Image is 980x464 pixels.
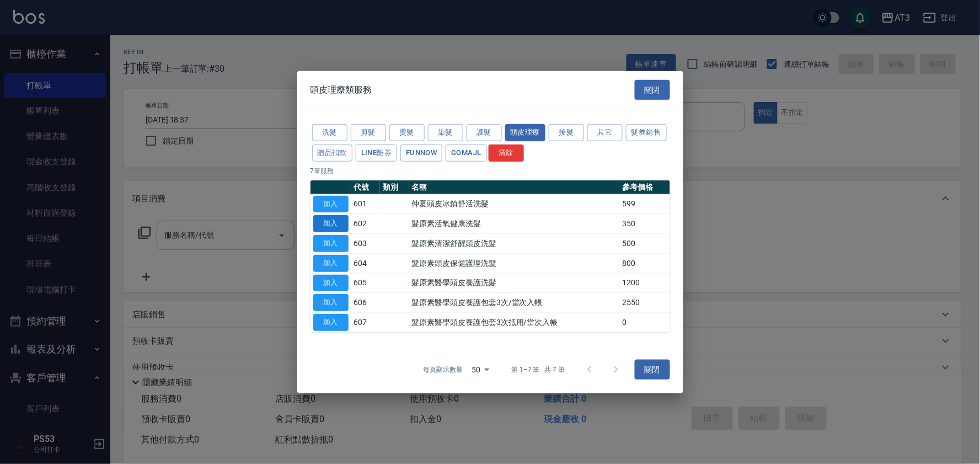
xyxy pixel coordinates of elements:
[312,124,347,141] button: 洗髮
[389,124,425,141] button: 燙髮
[313,215,349,232] button: 加入
[409,293,620,313] td: 髮原素醫學頭皮養護包套3次/當次入帳
[351,194,381,214] td: 601
[635,359,670,380] button: 關閉
[313,235,349,252] button: 加入
[409,214,620,234] td: 髮原素活氧健康洗髮
[351,293,381,313] td: 606
[511,365,565,375] p: 第 1–7 筆 共 7 筆
[409,180,620,194] th: 名稱
[423,365,463,375] p: 每頁顯示數量
[351,253,381,273] td: 604
[351,214,381,234] td: 602
[428,124,463,141] button: 染髮
[409,273,620,293] td: 髮原素醫學頭皮養護洗髮
[549,124,584,141] button: 接髮
[619,293,670,313] td: 2550
[619,253,670,273] td: 800
[619,233,670,253] td: 500
[310,166,670,175] p: 7 筆服務
[351,180,381,194] th: 代號
[619,273,670,293] td: 1200
[409,312,620,332] td: 髮原素醫學頭皮養護包套3次抵用/當次入帳
[310,84,372,95] span: 頭皮理療類服務
[619,180,670,194] th: 參考價格
[313,274,349,291] button: 加入
[635,79,670,100] button: 關閉
[619,194,670,214] td: 599
[356,145,397,162] button: LINE酷券
[409,233,620,253] td: 髮原素清潔舒醒頭皮洗髮
[351,124,386,141] button: 剪髮
[467,355,494,385] div: 50
[313,255,349,272] button: 加入
[351,312,381,332] td: 607
[351,273,381,293] td: 605
[313,294,349,311] button: 加入
[619,312,670,332] td: 0
[467,124,502,141] button: 護髮
[587,124,623,141] button: 其它
[380,180,409,194] th: 類別
[489,145,524,162] button: 清除
[446,145,486,162] button: GOMAJL
[312,145,353,162] button: 贈品扣款
[505,124,546,141] button: 頭皮理療
[409,253,620,273] td: 髮原素頭皮保健護理洗髮
[313,314,349,331] button: 加入
[619,214,670,234] td: 350
[626,124,667,141] button: 髮券銷售
[351,233,381,253] td: 603
[409,194,620,214] td: 仲夏頭皮冰鎮舒活洗髮
[313,195,349,212] button: 加入
[400,145,442,162] button: FUNNOW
